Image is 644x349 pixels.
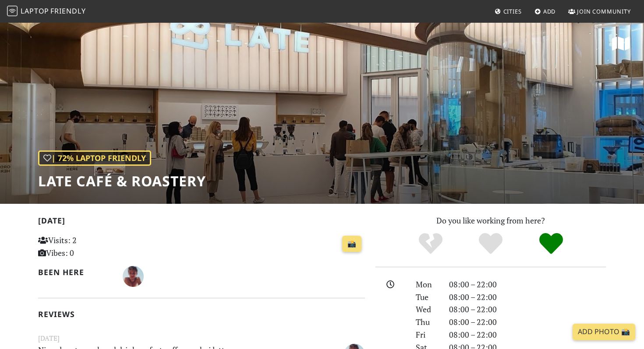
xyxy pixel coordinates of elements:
[38,216,365,229] h2: [DATE]
[460,232,521,256] div: Yes
[38,310,365,319] h2: Reviews
[7,4,86,19] a: LaptopFriendly LaptopFriendly
[7,6,18,16] img: LaptopFriendly
[444,291,611,304] div: 08:00 – 22:00
[565,3,634,19] a: Join Community
[50,6,85,16] span: Friendly
[38,173,206,189] h1: LATE Café & Roastery
[38,150,151,166] div: | 72% Laptop Friendly
[123,270,144,281] span: Sergey Stamat
[410,316,444,328] div: Thu
[573,324,635,340] a: Add Photo 📸
[33,333,370,344] small: [DATE]
[491,3,525,19] a: Cities
[410,278,444,291] div: Mon
[521,232,581,256] div: Definitely!
[503,7,522,15] span: Cities
[342,236,361,252] a: 📸
[577,7,631,15] span: Join Community
[21,6,49,16] span: Laptop
[410,291,444,304] div: Tue
[444,303,611,316] div: 08:00 – 22:00
[410,328,444,341] div: Fri
[400,232,461,256] div: No
[444,278,611,291] div: 08:00 – 22:00
[375,214,606,227] p: Do you like working from here?
[38,268,112,277] h2: Been here
[531,3,559,19] a: Add
[444,328,611,341] div: 08:00 – 22:00
[38,234,140,259] p: Visits: 2 Vibes: 0
[444,316,611,328] div: 08:00 – 22:00
[410,303,444,316] div: Wed
[543,7,556,15] span: Add
[123,266,144,287] img: 3465-sergey.jpg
